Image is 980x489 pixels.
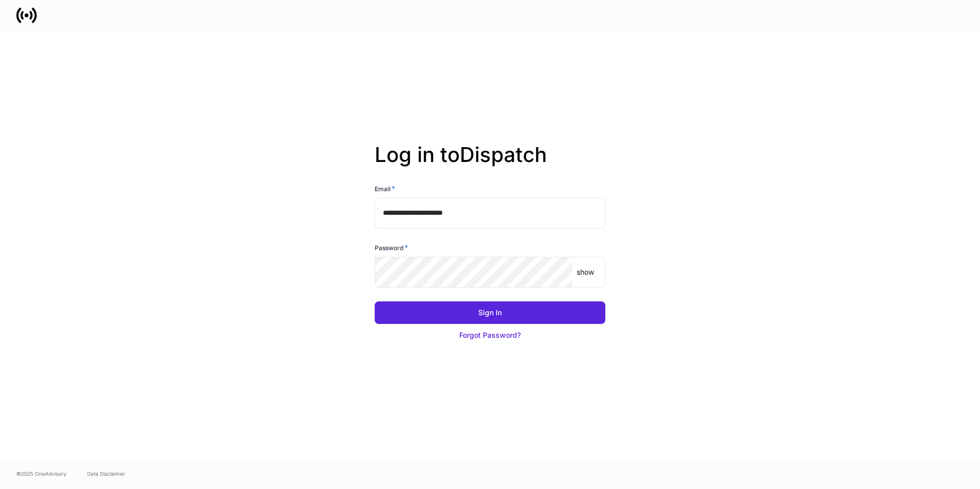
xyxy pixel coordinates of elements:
p: show [577,267,594,277]
span: © 2025 OneAdvisory [16,470,67,478]
button: Forgot Password? [375,324,605,347]
div: Sign In [478,308,502,318]
button: Sign In [375,301,605,324]
h6: Password [375,242,408,253]
h6: Email [375,184,395,194]
div: Forgot Password? [459,330,521,340]
h2: Log in to Dispatch [375,142,605,184]
a: Data Disclaimer [87,470,125,478]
